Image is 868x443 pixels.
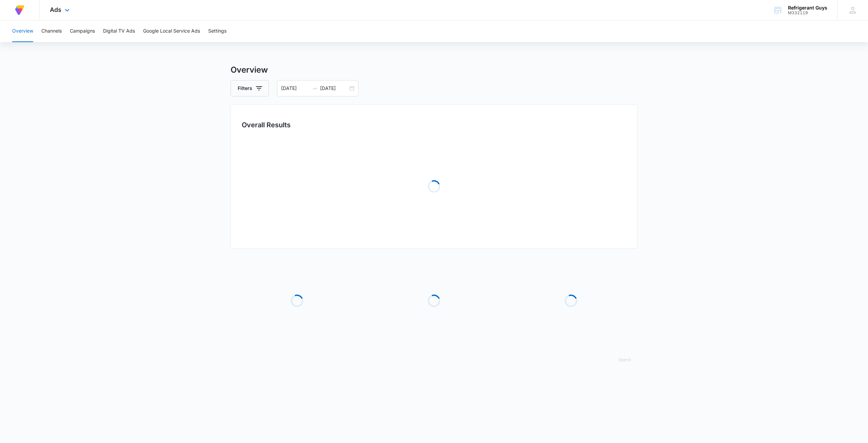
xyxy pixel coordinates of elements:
span: to [312,86,317,91]
button: Filters [231,80,269,96]
span: swap-right [312,86,317,91]
input: Start date [281,85,309,92]
div: account id [788,11,827,15]
h3: Overview [231,64,637,76]
div: account name [788,5,827,11]
input: End date [320,85,348,92]
button: Settings [208,20,226,42]
button: Overview [12,20,33,42]
img: Volusion [14,4,26,16]
button: Google Local Service Ads [143,20,200,42]
span: Ads [50,6,61,13]
button: Channels [41,20,62,42]
button: Spend [612,352,637,368]
button: Digital TV Ads [103,20,135,42]
button: Campaigns [70,20,95,42]
h3: Overall Results [242,120,291,130]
